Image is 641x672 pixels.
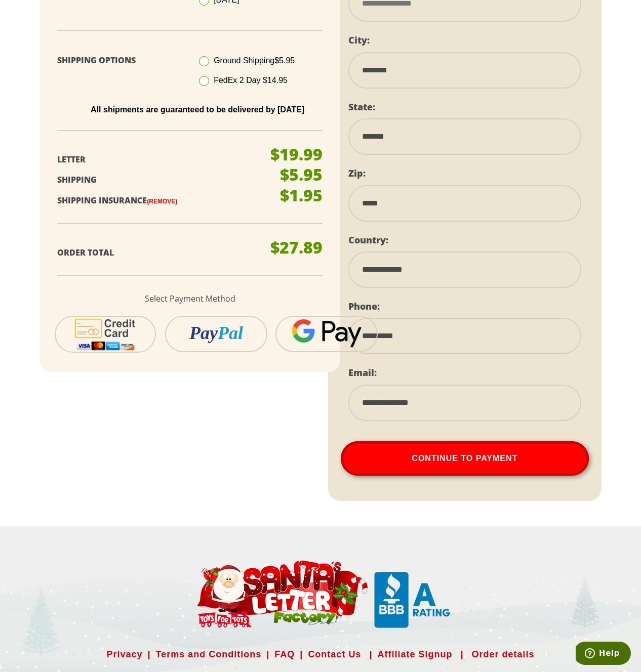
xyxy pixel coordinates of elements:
[348,234,388,246] label: Country:
[57,193,275,208] p: Shipping Insurance
[218,323,243,343] i: Pal
[106,646,142,662] a: Privacy
[576,642,631,667] iframe: Opens a widget where you can find more information
[374,572,450,627] img: Santa Letter Small Logo
[261,646,274,662] span: |
[295,646,308,662] span: |
[57,53,182,68] p: Shipping Options
[57,291,323,306] p: Select Payment Method
[341,441,589,476] button: Continue To Payment
[165,316,267,352] button: PayPal
[68,317,143,352] img: cc-icon-2.svg
[308,646,361,662] a: Contact Us
[471,646,534,662] a: Order details
[65,105,330,114] p: All shipments are guaranteed to be delivered by [DATE]
[348,167,366,179] label: Zip:
[57,152,275,167] p: Letter
[348,34,370,46] label: City:
[280,187,323,203] p: $1.95
[57,245,275,260] p: Order Total
[348,101,375,113] label: State:
[455,646,468,662] span: |
[156,646,262,662] a: Terms and Conditions
[292,319,362,348] img: googlepay.png
[147,198,177,205] a: (Remove)
[364,646,377,662] span: |
[191,559,372,628] img: Santa Letter Small Logo
[143,646,156,662] span: |
[214,56,295,65] span: Ground Shipping
[377,646,452,662] a: Affiliate Signup
[270,239,323,256] p: $27.89
[348,366,377,379] label: Email:
[270,146,323,162] p: $19.99
[274,646,295,662] a: FAQ
[189,323,218,343] i: Pay
[57,173,275,187] p: Shipping
[274,56,295,65] span: $5.95
[214,76,288,85] span: FedEx 2 Day $14.95
[348,300,380,312] label: Phone:
[280,166,323,183] p: $5.95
